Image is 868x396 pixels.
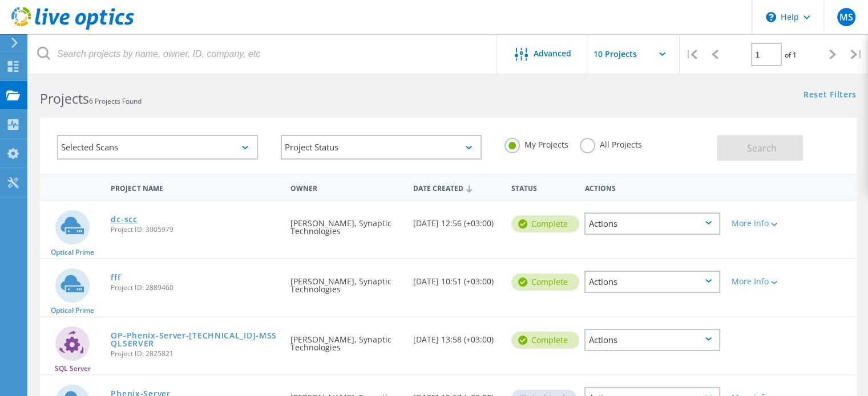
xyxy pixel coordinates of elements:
label: My Projects [504,138,568,149]
div: [DATE] 12:56 (+03:00) [407,201,506,239]
span: Search [747,142,777,154]
div: [PERSON_NAME], Synaptic Technologies [285,317,407,363]
span: 6 Projects Found [89,96,142,106]
b: Projects [40,89,89,108]
div: [PERSON_NAME], Synaptic Technologies [285,259,407,305]
div: More Info [732,219,785,227]
div: [DATE] 10:51 (+03:00) [407,259,506,297]
label: All Projects [580,138,642,149]
div: Date Created [407,177,506,198]
a: OP-Phenix-Server-[TECHNICAL_ID]-MSSQLSERVER [111,332,279,348]
div: | [680,34,703,75]
span: SQL Server [55,365,91,372]
input: Search projects by name, owner, ID, company, etc [29,34,498,74]
a: dc-scc [111,215,137,223]
a: Reset Filters [804,91,857,100]
div: Project Status [281,135,482,160]
div: Complete [511,215,579,232]
span: of 1 [785,50,797,60]
div: Actions [584,213,720,235]
span: Advanced [534,50,571,58]
span: Project ID: 2825821 [111,350,279,357]
div: Owner [285,177,407,198]
div: Actions [584,329,720,351]
div: Actions [584,271,720,293]
span: Optical Prime [51,307,94,314]
span: Optical Prime [51,249,94,256]
div: Selected Scans [57,135,258,160]
div: [DATE] 13:58 (+03:00) [407,317,506,355]
a: Live Optics Dashboard [11,24,134,32]
span: MS [839,13,853,22]
span: Project ID: 2889460 [111,284,279,291]
div: [PERSON_NAME], Synaptic Technologies [285,201,407,247]
a: fff [111,273,120,281]
div: Project Name [105,177,285,198]
div: Status [506,177,579,198]
div: More Info [732,277,785,285]
div: | [845,34,868,75]
div: Complete [511,332,579,349]
div: Actions [579,177,726,198]
div: Complete [511,273,579,291]
svg: \n [766,12,776,22]
span: Project ID: 3005979 [111,226,279,233]
button: Search [717,135,803,161]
